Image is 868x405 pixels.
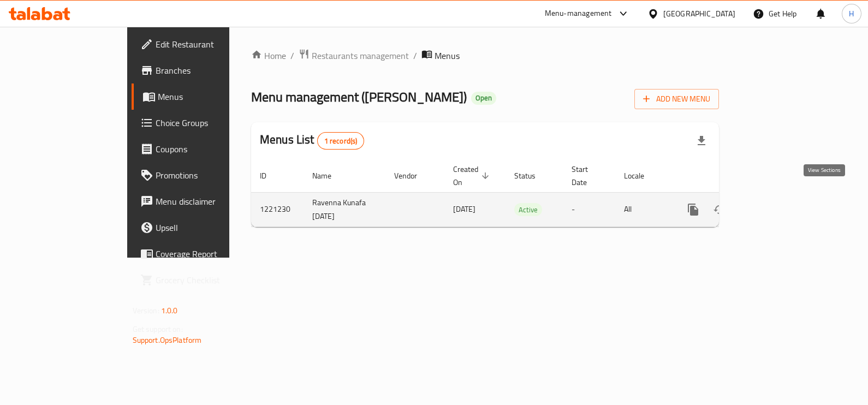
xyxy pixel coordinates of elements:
a: Promotions [132,162,272,188]
a: Branches [132,57,272,84]
div: Export file [688,128,715,154]
span: Restaurants management [312,49,409,62]
div: Open [471,92,496,105]
span: Get support on: [133,322,183,336]
span: 1.0.0 [161,303,178,318]
a: Upsell [132,215,272,241]
li: / [290,49,294,62]
span: Menu management ( [PERSON_NAME] ) [251,85,467,109]
div: Menu-management [545,7,612,20]
span: Open [471,93,496,103]
span: Promotions [156,169,264,182]
span: 1 record(s) [318,136,364,146]
span: Edit Restaurant [156,38,264,51]
td: - [563,192,615,227]
span: Start Date [572,163,602,189]
span: Menus [158,90,264,103]
table: enhanced table [251,159,794,227]
span: Branches [156,64,264,77]
span: Name [312,169,346,182]
div: [GEOGRAPHIC_DATA] [663,8,735,20]
li: / [413,49,417,62]
span: Version: [133,303,159,318]
a: Coupons [132,136,272,162]
button: Add New Menu [634,89,719,109]
span: Menus [435,49,460,62]
div: Total records count [317,132,365,150]
span: Active [514,204,542,216]
a: Edit Restaurant [132,31,272,57]
button: more [680,196,706,223]
span: ID [260,169,281,182]
span: Add New Menu [643,92,710,106]
a: Support.OpsPlatform [133,333,202,347]
span: Grocery Checklist [156,273,264,287]
div: Active [514,203,542,216]
span: H [849,8,854,20]
a: Choice Groups [132,110,272,136]
span: [DATE] [453,202,475,216]
span: Coupons [156,142,264,156]
span: Upsell [156,221,264,234]
span: Locale [624,169,658,182]
td: All [615,192,671,227]
button: Change Status [706,196,733,223]
span: Choice Groups [156,116,264,129]
td: 1221230 [251,192,304,227]
span: Coverage Report [156,247,264,260]
nav: breadcrumb [251,49,719,63]
a: Restaurants management [299,49,409,63]
span: Vendor [394,169,431,182]
span: Created On [453,163,492,189]
a: Menus [132,84,272,110]
h2: Menus List [260,132,364,150]
td: Ravenna Kunafa [DATE] [304,192,385,227]
th: Actions [671,159,794,193]
a: Menu disclaimer [132,188,272,215]
a: Coverage Report [132,241,272,267]
span: Status [514,169,550,182]
span: Menu disclaimer [156,195,264,208]
a: Grocery Checklist [132,267,272,293]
